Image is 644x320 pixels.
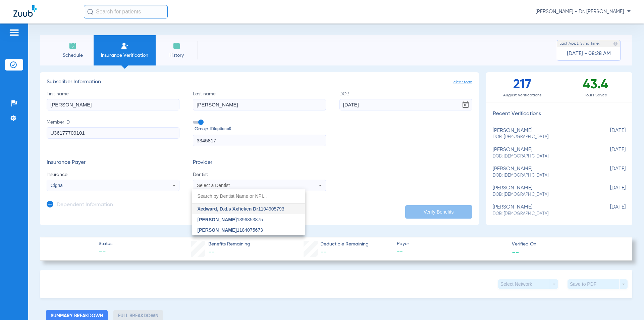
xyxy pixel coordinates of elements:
[610,288,644,320] iframe: Chat Widget
[198,206,258,212] span: Xedward, D.d.s Xxficken Dr
[198,207,284,211] span: 1104905793
[198,227,237,233] span: [PERSON_NAME]
[198,228,263,232] span: 1184075673
[198,217,263,222] span: 1396853875
[198,217,237,222] span: [PERSON_NAME]
[192,189,305,203] input: dropdown search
